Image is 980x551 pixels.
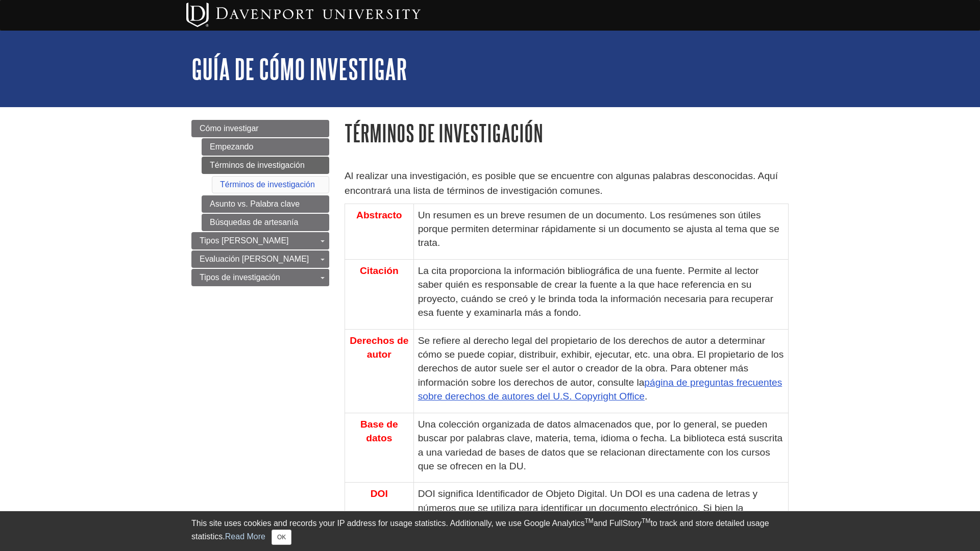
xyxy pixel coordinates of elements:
span: Citación [360,265,399,276]
span: Evaluación [PERSON_NAME] [200,255,309,263]
b: Derechos de autor [350,335,408,360]
a: Empezando [202,138,329,156]
span: Cómo investigar [200,124,259,133]
div: This site uses cookies and records your IP address for usage statistics. Additionally, we use Goo... [191,517,789,545]
sup: TM [642,517,650,524]
h1: Términos de investigación [345,120,789,146]
a: Tipos [PERSON_NAME] [191,232,329,249]
p: Una colección organizada de datos almacenados que, por lo general, se pueden buscar por palabras ... [418,417,784,473]
p: DOI significa Identificador de Objeto Digital. Un DOI es una cadena de letras y números que se ut... [418,487,784,543]
span: Abstracto [356,210,402,220]
button: Close [272,530,291,545]
a: Términos de investigación [220,180,315,189]
img: Davenport University [186,3,421,27]
a: Búsquedas de artesanía [202,214,329,231]
sup: TM [584,517,593,524]
b: DOI [371,488,388,499]
a: Evaluación [PERSON_NAME] [191,251,329,268]
p: Al realizar una investigación, es posible que se encuentre con algunas palabras desconocidas. Aqu... [345,169,789,198]
a: Tipos de investigación [191,269,329,286]
a: Guía de cómo investigar [191,53,407,85]
p: La cita proporciona la información bibliográfica de una fuente. Permite al lector saber quién es ... [418,264,784,320]
span: Tipos de investigación [200,273,280,282]
a: Asunto vs. Palabra clave [202,195,329,213]
p: Un resumen es un breve resumen de un documento. Los resúmenes son útiles porque permiten determin... [418,208,784,250]
b: Base de datos [360,419,398,443]
a: Cómo investigar [191,120,329,137]
div: Guide Page Menu [191,120,329,286]
p: Se refiere al derecho legal del propietario de los derechos de autor a determinar cómo se puede c... [418,334,784,404]
a: Read More [225,532,265,541]
span: Tipos [PERSON_NAME] [200,236,289,245]
a: Términos de investigación [202,157,329,174]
